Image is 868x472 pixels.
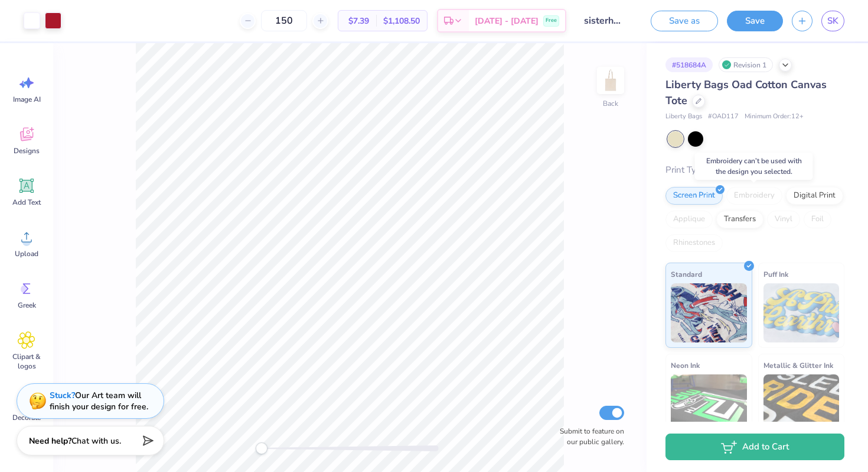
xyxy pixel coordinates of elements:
[14,146,40,156] span: Designs
[671,283,747,342] img: Standard
[786,187,843,205] div: Digital Print
[261,10,307,31] input: – –
[716,211,763,228] div: Transfers
[745,112,804,122] span: Minimum Order: 12 +
[763,374,840,434] img: Metallic & Glitter Ink
[821,11,844,31] a: SK
[665,112,702,122] span: Liberty Bags
[599,69,622,92] img: Back
[665,211,713,228] div: Applique
[50,390,75,401] strong: Stuck?
[827,14,838,28] span: SK
[18,300,36,310] span: Greek
[665,57,713,72] div: # 518684A
[695,153,813,180] div: Embroidery can’t be used with the design you selected.
[7,352,46,371] span: Clipart & logos
[804,211,831,228] div: Foil
[763,283,840,342] img: Puff Ink
[29,435,71,447] strong: Need help?
[12,413,41,422] span: Decorate
[665,77,827,108] span: Liberty Bags Oad Cotton Canvas Tote
[767,211,800,228] div: Vinyl
[383,15,420,27] span: $1,108.50
[475,15,539,27] span: [DATE] - [DATE]
[671,359,700,371] span: Neon Ink
[12,198,41,207] span: Add Text
[719,57,773,72] div: Revision 1
[345,15,369,27] span: $7.39
[665,434,844,460] button: Add to Cart
[671,268,702,280] span: Standard
[665,187,723,205] div: Screen Print
[15,249,38,258] span: Upload
[256,442,267,454] div: Accessibility label
[546,17,557,25] span: Free
[575,9,633,33] input: Untitled Design
[71,435,121,447] span: Chat with us.
[671,374,747,434] img: Neon Ink
[727,11,783,31] button: Save
[726,187,782,205] div: Embroidery
[651,11,718,31] button: Save as
[763,359,833,371] span: Metallic & Glitter Ink
[665,234,723,252] div: Rhinestones
[665,163,844,177] div: Print Type
[13,95,41,104] span: Image AI
[708,112,739,122] span: # OAD117
[50,390,148,412] div: Our Art team will finish your design for free.
[763,268,788,280] span: Puff Ink
[603,98,618,109] div: Back
[553,426,624,447] label: Submit to feature on our public gallery.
